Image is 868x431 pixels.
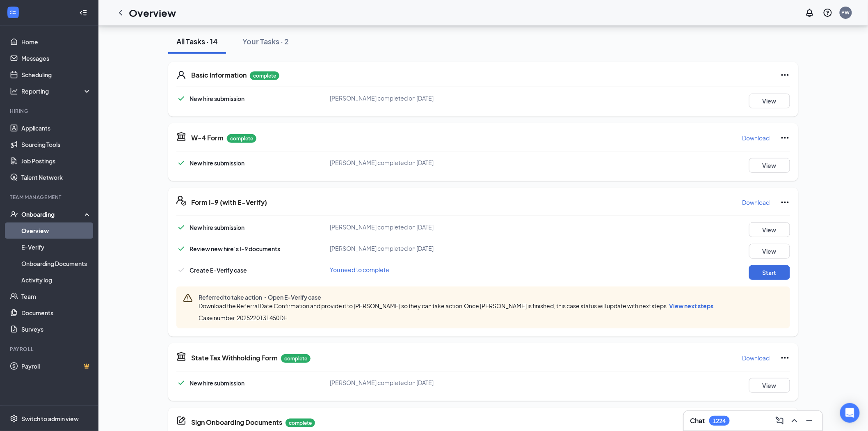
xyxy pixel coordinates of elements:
svg: WorkstreamLogo [9,8,17,16]
a: Activity log [21,272,91,288]
a: Surveys [21,321,91,337]
svg: Ellipses [780,353,790,363]
svg: ChevronLeft [116,8,126,18]
button: Download [742,196,770,209]
a: Applicants [21,120,91,136]
p: Download [742,198,770,206]
div: Open Intercom Messenger [840,403,860,423]
span: You need to complete [330,266,389,273]
div: Payroll [10,346,90,353]
svg: TaxGovernmentIcon [176,131,186,141]
svg: UserCheck [10,210,18,218]
div: Team Management [10,194,90,201]
a: PayrollCrown [21,358,91,374]
svg: TaxGovernmentIcon [176,351,186,361]
button: Minimize [803,414,816,427]
svg: Ellipses [780,197,790,207]
button: Start [749,265,790,280]
a: Job Postings [21,153,91,169]
svg: ComposeMessage [775,416,785,426]
p: complete [227,134,256,143]
svg: CompanyDocumentIcon [176,416,186,426]
a: Home [21,34,91,50]
span: [PERSON_NAME] completed on [DATE] [330,245,434,252]
svg: ChevronUp [790,416,799,426]
span: [PERSON_NAME] completed on [DATE] [330,379,434,386]
p: complete [250,71,279,80]
button: View [749,244,790,259]
svg: QuestionInfo [823,8,833,18]
span: New hire submission [190,379,244,387]
div: 1224 [713,417,726,424]
h5: Basic Information [191,71,247,80]
svg: Collapse [79,9,87,17]
span: Referred to take action・Open E-Verify case [199,293,717,301]
span: [PERSON_NAME] completed on [DATE] [330,159,434,166]
p: Download [742,354,770,362]
span: Review new hire’s I-9 documents [190,245,280,252]
svg: Warning [183,293,193,303]
svg: Ellipses [780,133,790,143]
span: Download the Referral Date Confirmation and provide it to [PERSON_NAME] so they can take action.O... [199,302,714,309]
svg: Minimize [804,416,814,426]
span: New hire submission [190,159,244,167]
svg: Checkmark [176,244,186,254]
h5: Form I-9 (with E-Verify) [191,198,267,207]
button: View [749,94,790,108]
a: Team [21,288,91,305]
h1: Overview [129,6,176,20]
a: Sourcing Tools [21,136,91,153]
div: Your Tasks · 2 [242,36,289,46]
span: [PERSON_NAME] completed on [DATE] [330,223,434,231]
div: PW [842,9,850,16]
svg: FormI9EVerifyIcon [176,196,186,206]
button: View [749,222,790,237]
div: All Tasks · 14 [176,36,218,46]
h5: Sign Onboarding Documents [191,418,282,427]
p: complete [281,354,311,363]
div: Hiring [10,108,90,115]
div: Onboarding [21,210,85,218]
svg: Notifications [805,8,815,18]
svg: Checkmark [176,222,186,232]
svg: Settings [10,415,18,423]
h5: W-4 Form [191,133,224,142]
span: View next steps [669,302,714,309]
h5: State Tax Withholding Form [191,353,278,362]
a: Documents [21,305,91,321]
svg: Analysis [10,87,18,95]
button: ChevronUp [788,414,801,427]
svg: Checkmark [176,158,186,168]
button: Download [742,351,770,365]
button: View [749,158,790,173]
span: New hire submission [190,95,244,102]
button: ComposeMessage [773,414,786,427]
svg: Ellipses [780,70,790,80]
a: E-Verify [21,239,91,255]
h3: Chat [690,416,705,425]
svg: Checkmark [176,265,186,275]
span: [PERSON_NAME] completed on [DATE] [330,94,434,102]
p: complete [286,419,315,427]
a: Onboarding Documents [21,255,91,272]
svg: Checkmark [176,378,186,388]
span: Case number: 2025220131450DH [199,314,288,322]
div: Reporting [21,87,92,95]
a: Scheduling [21,66,91,83]
div: Switch to admin view [21,415,79,423]
span: New hire submission [190,224,244,231]
a: Messages [21,50,91,66]
a: Talent Network [21,169,91,186]
svg: User [176,70,186,80]
span: Create E-Verify case [190,266,247,274]
button: View [749,378,790,393]
svg: Checkmark [176,94,186,103]
p: Download [742,134,770,142]
a: Overview [21,222,91,239]
button: Download [742,131,770,144]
